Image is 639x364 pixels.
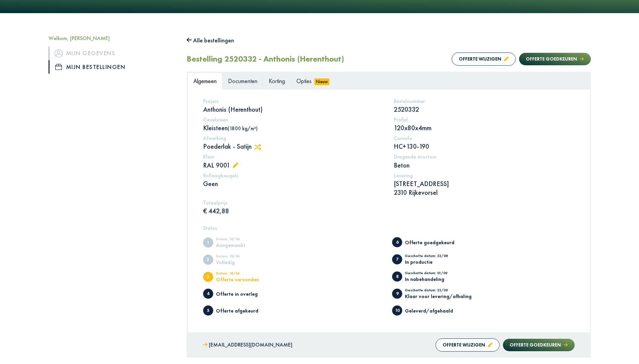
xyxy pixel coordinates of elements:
span: Documenten [228,77,257,85]
h5: Rollaagbeugels [203,172,384,179]
div: In productie [405,259,460,264]
div: In nabehandeling [405,277,460,282]
span: In productie [392,254,402,264]
button: Offerte goedkeuren [503,339,574,351]
h5: Status: [203,225,575,231]
h5: Project [203,98,384,104]
span: Offerte verzonden [203,272,213,282]
h5: Afwerking [203,135,384,141]
h5: Console [394,135,575,141]
p: € 442,88 [203,207,384,215]
h5: Kleur [203,153,384,160]
button: Alle bestellingen [187,35,234,46]
div: Geschatte datum: 22/08 [405,254,460,259]
p: Poederlak - Satijn [203,142,384,151]
div: Volledig [216,260,271,265]
div: Offerte verzonden [216,277,271,282]
span: Korting [269,77,285,85]
p: RAL 9001 [203,161,384,170]
div: Geschatte datum: 01/09 [405,271,460,277]
button: Offerte goedkeuren [519,53,590,65]
button: Offerte wijzigen [436,338,500,352]
div: Aangemaakt [216,243,271,248]
div: Datum: 18/06 [216,254,271,260]
img: icon [55,64,62,70]
p: Beton [394,161,575,170]
p: HC+130-190 [394,142,575,151]
span: Klaar voor levering/afhaling [392,289,402,299]
span: Geleverd/afgehaald [392,305,402,316]
h5: Totaalprijs [203,199,384,206]
div: Datum: 18/06 [216,237,271,243]
p: 120x80x4mm [394,123,575,132]
p: [STREET_ADDRESS] 2310 Rijkevorsel [394,179,575,197]
div: Klaar voor levering/afhaling [405,294,472,299]
span: Offerte afgekeurd [203,305,213,316]
div: Geleverd/afgehaald [405,308,460,313]
span: (1800 kg/m³) [228,125,258,132]
div: Datum: 18/06 [216,271,271,277]
span: Offerte in overleg [203,289,213,299]
span: Nieuw [314,78,330,85]
div: Offerte in overleg [216,291,271,296]
span: Offerte goedgekeurd [392,237,402,247]
p: Anthonis (Herenthout) [203,105,384,114]
a: iconMijn gegevens [49,46,177,60]
h5: Welkom, [PERSON_NAME] [49,35,177,41]
ul: Tabs [188,73,590,89]
h2: Bestelling 2520332 - Anthonis (Herenthout) [187,54,344,64]
span: Aangemaakt [203,238,213,248]
span: Volledig [203,255,213,265]
h5: Dragende structuur [394,153,575,160]
div: Offerte goedgekeurd [405,240,460,245]
p: Geen [203,179,384,188]
div: Offerte afgekeurd [216,308,271,313]
a: iconMijn bestellingen [49,60,177,74]
span: Algemeen [193,77,217,85]
div: Geschatte datum: 22/09 [405,288,472,294]
h5: Bestelnummer [394,98,575,104]
p: 2520332 [394,105,575,114]
span: Opties [296,77,312,85]
img: icon [55,49,63,58]
p: Kleisteen [203,123,384,132]
button: Offerte wijzigen [452,52,516,66]
h5: Gevelsteen [203,116,384,123]
span: In nabehandeling [392,271,402,282]
h5: Profiel [394,116,575,123]
a: [EMAIL_ADDRESS][DOMAIN_NAME] [203,340,292,350]
h5: Levering [394,172,575,179]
